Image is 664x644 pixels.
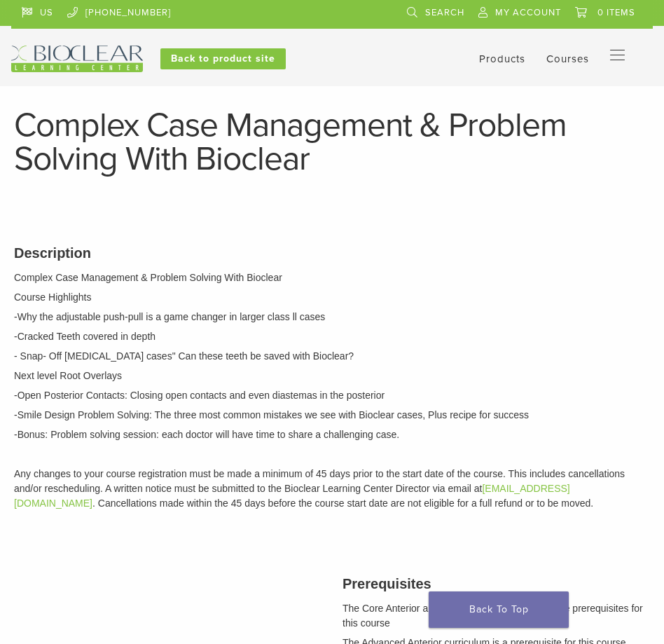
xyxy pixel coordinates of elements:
[343,601,650,631] p: The Core Anterior and Core Posterior curriculum are prerequisites for this course
[479,53,525,65] a: Products
[11,46,143,72] img: Bioclear
[546,53,589,65] a: Courses
[610,46,642,67] nav: Primary Navigation
[14,408,650,423] p: -Smile Design Problem Solving: The three most common mistakes we see with Bioclear cases, Plus re...
[14,310,650,324] p: -Why the adjustable push-pull is a game changer in larger class ll cases
[14,109,650,176] h1: Complex Case Management & Problem Solving With Bioclear
[14,388,650,403] p: -Open Posterior Contacts: Closing open contacts and even diastemas in the posterior
[495,7,561,18] span: My Account
[14,242,650,263] h3: Description
[14,270,650,285] p: Complex Case Management & Problem Solving With Bioclear
[343,573,650,594] h3: Prerequisites
[14,349,650,364] p: - Snap- Off [MEDICAL_DATA] cases" Can these teeth be saved with Bioclear?
[597,7,635,18] span: 0 items
[14,290,650,305] p: Course Highlights
[14,468,625,509] span: Any changes to your course registration must be made a minimum of 45 days prior to the start date...
[14,329,650,344] p: -Cracked Teeth covered in depth
[14,369,650,383] p: Next level Root Overlays
[425,7,464,18] span: Search
[429,591,569,628] a: Back To Top
[160,48,286,69] a: Back to product site
[14,427,650,442] p: -Bonus: Problem solving session: each doctor will have time to share a challenging case.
